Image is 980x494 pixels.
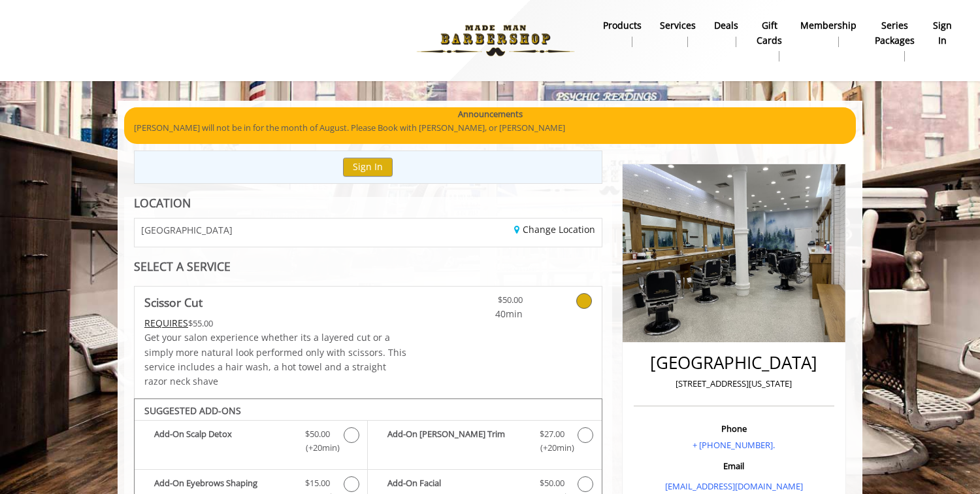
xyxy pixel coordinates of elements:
div: $55.00 [144,316,407,330]
b: Announcements [458,107,523,121]
span: $50.00 [540,476,564,490]
p: [PERSON_NAME] will not be in for the month of August. Please Book with [PERSON_NAME], or [PERSON_... [134,121,846,135]
b: Services [660,18,696,33]
a: Gift cardsgift cards [747,16,791,65]
span: [GEOGRAPHIC_DATA] [141,225,233,235]
span: $27.00 [540,427,564,441]
b: LOCATION [134,195,191,211]
span: $50.00 [305,427,330,441]
a: ServicesServices [651,16,705,50]
a: [EMAIL_ADDRESS][DOMAIN_NAME] [665,480,803,492]
a: DealsDeals [705,16,747,50]
label: Add-On Beard Trim [374,427,595,458]
span: (+20min ) [299,441,337,455]
label: Add-On Scalp Detox [141,427,361,458]
h2: [GEOGRAPHIC_DATA] [637,353,831,372]
div: SELECT A SERVICE [134,260,602,273]
p: Get your salon experience whether its a layered cut or a simply more natural look performed only ... [144,330,407,389]
b: SUGGESTED ADD-ONS [144,404,241,417]
a: $50.00 [446,287,523,321]
a: MembershipMembership [791,16,866,50]
a: sign insign in [924,16,961,50]
b: sign in [933,18,952,48]
a: Change Location [514,223,595,236]
p: [STREET_ADDRESS][US_STATE] [637,377,831,391]
a: + [PHONE_NUMBER]. [693,439,775,451]
a: Productsproducts [594,16,651,50]
b: Deals [714,18,738,33]
b: Scissor Cut [144,293,203,311]
span: (+20min ) [532,441,571,455]
b: Membership [800,18,857,33]
span: This service needs some Advance to be paid before we block your appointment [144,317,188,329]
span: 40min [446,307,523,321]
b: Add-On [PERSON_NAME] Trim [387,427,526,455]
b: products [603,18,642,33]
b: Series packages [875,18,915,48]
a: Series packagesSeries packages [866,16,924,65]
h3: Email [637,461,831,470]
button: Sign In [343,158,393,177]
b: Add-On Scalp Detox [154,427,292,455]
span: $15.00 [305,476,330,490]
b: gift cards [757,18,782,48]
h3: Phone [637,424,831,433]
img: Made Man Barbershop logo [406,5,585,77]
